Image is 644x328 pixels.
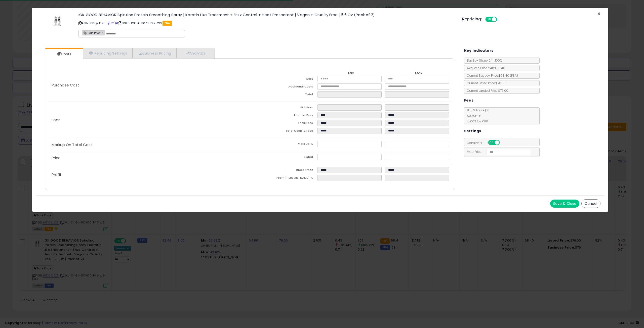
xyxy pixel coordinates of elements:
[464,58,502,63] span: BuyBox Share 24h: 100%
[250,83,317,91] td: Additional Costs
[50,13,65,28] img: 41UYAQvu+NL._SL60_.jpg
[464,108,489,123] span: 8.00 % for <= $10
[48,173,250,177] p: Profit
[250,128,317,135] td: Total Costs & Fees
[462,17,482,21] h5: Repricing:
[464,48,494,54] h5: Key Indicators
[102,30,105,35] a: ×
[385,71,452,76] th: Max
[250,112,317,120] td: Amazon Fees
[48,118,250,122] p: Fees
[464,114,481,118] span: $0.30 min
[464,97,474,104] h5: Fees
[133,48,177,58] a: Business Pricing
[464,81,506,85] span: Current Listed Price: $76.00
[317,71,385,76] th: Min
[464,66,505,70] span: Avg. Win Price 24h: $68.40
[177,48,214,58] a: Analytics
[78,13,455,17] h3: IGK GOOD BEHAVIOR Spirulina Protein Smoothing Spray | Keratin Like Treatment + Frizz Control + He...
[464,128,481,134] h5: Settings
[114,21,117,25] a: Your listing only
[163,21,172,26] span: FBA
[48,83,250,87] p: Purchase Cost
[83,48,133,58] a: Repricing Settings
[486,17,492,22] span: ON
[510,73,518,78] span: ( FBA )
[581,199,600,208] button: Cancel
[597,10,600,17] span: ×
[250,141,317,149] td: Mark Up %
[464,150,532,154] span: Map Price:
[250,120,317,128] td: Total Fees
[250,175,317,182] td: Profit [PERSON_NAME] %
[250,154,317,162] td: Listed
[45,49,82,59] a: Costs
[250,104,317,112] td: FBA Fees
[48,156,250,160] p: Price
[464,73,518,78] span: Current Buybox Price:
[464,88,508,93] span: Current Landed Price: $76.00
[48,143,250,147] p: Markup On Total Cost
[82,31,100,35] span: Sale Price
[250,76,317,83] td: Cost
[464,119,488,123] span: 15.00 % for > $10
[464,141,506,145] span: Consider CPT:
[499,73,518,78] span: $68.40
[496,17,504,22] span: OFF
[489,140,495,145] span: ON
[250,167,317,175] td: Gross Profit
[111,21,114,25] a: All offer listings
[250,91,317,99] td: Total
[78,19,455,27] p: ASIN: B0DQ2JSXS1 | SKU: D-IGK-403670-PK2-WS
[550,200,579,208] button: Save & Close
[107,21,110,25] a: BuyBox page
[499,140,507,145] span: OFF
